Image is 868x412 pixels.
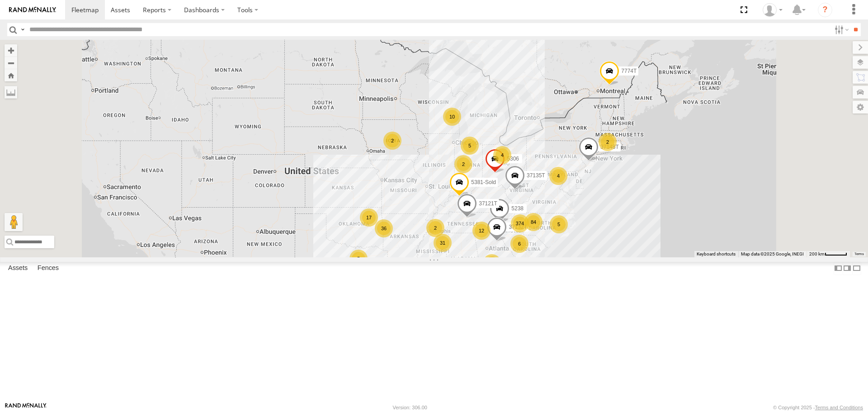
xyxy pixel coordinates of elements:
[511,205,524,212] span: 5238
[831,23,850,36] label: Search Filter Options
[493,146,511,164] div: 4
[599,133,617,151] div: 2
[510,235,528,253] div: 6
[19,23,26,36] label: Search Query
[741,251,804,256] span: Map data ©2025 Google, INEGI
[471,180,496,186] span: 5381-Sold
[621,68,637,75] span: 7774T
[507,156,519,162] span: 5306
[4,262,32,275] label: Assets
[549,167,567,185] div: 4
[393,405,427,410] div: Version: 306.00
[853,101,868,114] label: Map Settings
[852,262,861,275] label: Hide Summary Table
[5,44,17,57] button: Zoom in
[854,252,864,256] a: Terms (opens in new tab)
[5,57,17,69] button: Zoom out
[697,251,736,257] button: Keyboard shortcuts
[375,219,393,237] div: 36
[773,405,863,410] div: © Copyright 2025 -
[479,200,497,207] span: 37121T
[524,213,542,231] div: 84
[807,251,850,257] button: Map Scale: 200 km per 46 pixels
[483,254,501,272] div: 34
[527,172,545,179] span: 37135T
[843,262,852,275] label: Dock Summary Table to the Right
[511,214,529,232] div: 374
[9,7,56,13] img: rand-logo.svg
[600,144,619,151] span: 37148T
[434,234,452,252] div: 31
[383,132,401,150] div: 2
[360,208,378,227] div: 17
[443,108,461,126] div: 10
[815,405,863,410] a: Terms and Conditions
[834,262,843,275] label: Dock Summary Table to the Left
[818,3,832,17] i: ?
[33,262,63,275] label: Fences
[5,403,47,412] a: Visit our Website
[550,215,568,233] div: 5
[5,69,17,81] button: Zoom Home
[5,86,17,99] label: Measure
[426,219,444,237] div: 2
[5,213,23,231] button: Drag Pegman onto the map to open Street View
[472,222,491,240] div: 12
[509,224,527,230] span: 37132T
[454,155,472,173] div: 2
[809,251,825,256] span: 200 km
[461,137,479,155] div: 5
[349,250,368,268] div: 5
[759,3,786,17] div: Dwight Wallace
